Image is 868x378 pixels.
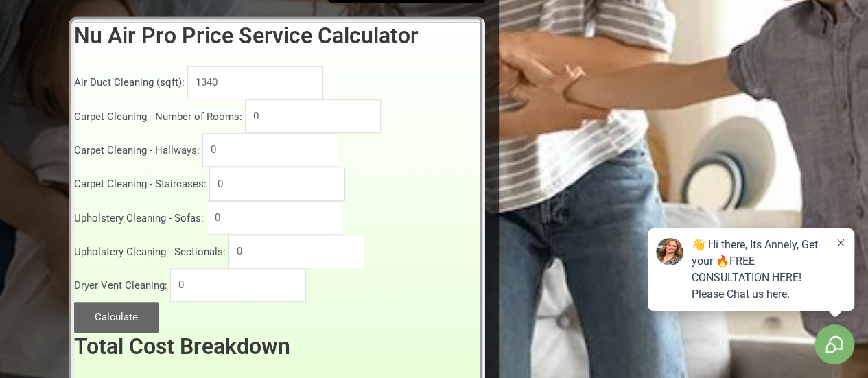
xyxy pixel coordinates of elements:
[74,302,159,333] button: Calculate
[74,76,185,88] label: Air Duct Cleaning (sqft):
[74,143,200,156] label: Carpet Cleaning - Hallways:
[74,279,167,291] label: Dryer Vent Cleaning:
[74,22,480,51] h2: Nu Air Pro Price Service Calculator
[74,245,226,257] label: Upholstery Cleaning - Sectionals:
[74,178,207,190] label: Carpet Cleaning - Staircases:
[74,333,480,362] h2: Total Cost Breakdown
[74,211,204,224] label: Upholstery Cleaning - Sofas:
[74,110,242,122] label: Carpet Cleaning - Number of Rooms:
